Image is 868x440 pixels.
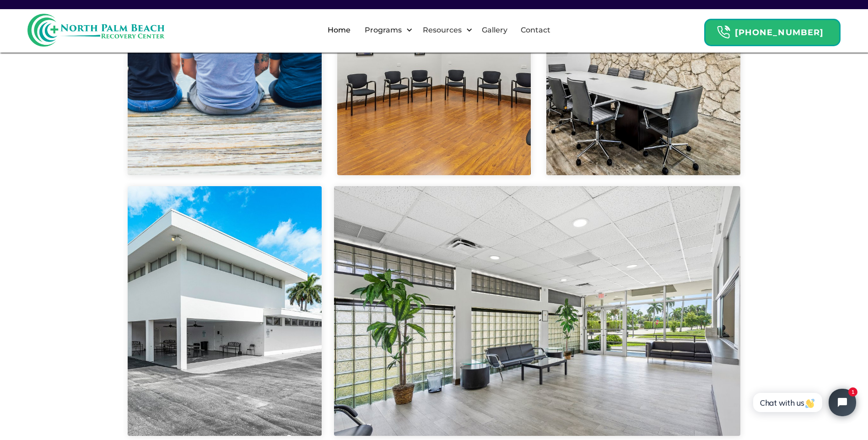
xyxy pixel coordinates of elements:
img: Header Calendar Icons [717,25,730,39]
div: Programs [362,25,404,36]
a: Gallery [476,16,513,45]
iframe: Tidio Chat [743,381,864,424]
a: Contact [515,16,556,45]
div: Resources [415,16,475,45]
a: Header Calendar Icons[PHONE_NUMBER] [704,14,841,46]
a: Home [322,16,356,45]
div: Programs [357,16,415,45]
strong: [PHONE_NUMBER] [735,27,824,38]
div: Resources [421,25,464,36]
